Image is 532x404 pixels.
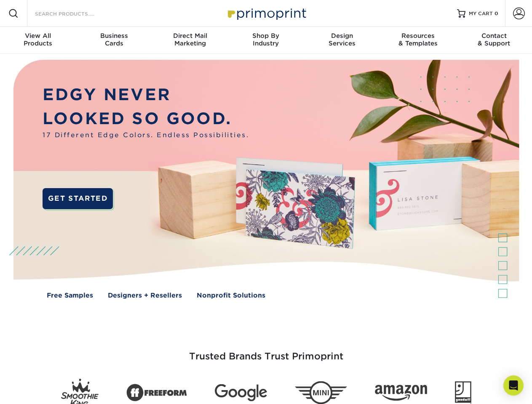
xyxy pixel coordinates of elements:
span: Business [76,32,152,40]
a: Nonprofit Solutions [197,291,265,300]
a: Direct MailMarketing [152,27,228,54]
a: Resources& Templates [380,27,456,54]
a: BusinessCards [76,27,152,54]
img: Google [215,384,267,401]
span: Direct Mail [152,32,228,40]
span: 0 [495,11,498,16]
span: 17 Different Edge Colors. Endless Possibilities. [43,130,249,140]
a: Shop ByIndustry [228,27,304,54]
iframe: Google Customer Reviews [2,378,72,401]
span: Resources [380,32,456,40]
p: LOOKED SO GOOD. [43,107,249,131]
img: Goodwill [455,381,471,404]
a: Free Samples [47,291,93,300]
p: EDGY NEVER [43,83,249,107]
span: Design [304,32,380,40]
div: Open Intercom Messenger [503,375,524,396]
h3: Trusted Brands Trust Primoprint [20,331,513,372]
div: & Support [456,32,532,47]
span: Shop By [228,32,304,40]
span: MY CART [469,10,493,17]
input: SEARCH PRODUCTS..... [34,8,116,19]
div: Industry [228,32,304,47]
a: GET STARTED [43,188,113,209]
a: DesignServices [304,27,380,54]
div: & Templates [380,32,456,47]
a: Designers + Resellers [108,291,182,300]
div: Marketing [152,32,228,47]
div: Cards [76,32,152,47]
span: Contact [456,32,532,40]
a: Contact& Support [456,27,532,54]
img: Amazon [375,385,427,401]
div: Services [304,32,380,47]
img: Primoprint [224,4,308,22]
